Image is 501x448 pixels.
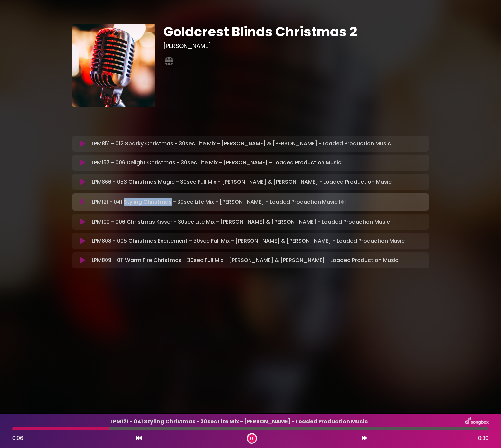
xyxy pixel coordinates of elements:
p: LPM808 - 005 Christmas Excitement - 30sec Full Mix - [PERSON_NAME] & [PERSON_NAME] - Loaded Produ... [92,237,425,245]
h1: Goldcrest Blinds Christmas 2 [163,24,429,40]
p: LPM121 - 041 Styling Christmas - 30sec Lite Mix - [PERSON_NAME] - Loaded Production Music [92,197,425,207]
h3: [PERSON_NAME] [163,42,429,50]
img: aM3QKArqTueG8dwo5ilj [72,24,155,107]
p: LPM100 - 006 Christmas Kisser - 30sec Lite Mix - [PERSON_NAME] & [PERSON_NAME] - Loaded Productio... [92,218,425,226]
p: LPM157 - 006 Delight Christmas - 30sec Lite Mix - [PERSON_NAME] - Loaded Production Music [92,159,425,167]
p: LPM809 - 011 Warm Fire Christmas - 30sec Full Mix - [PERSON_NAME] & [PERSON_NAME] - Loaded Produc... [92,256,425,264]
img: waveform4.gif [338,197,347,207]
p: LPM866 - 053 Christmas Magic - 30sec Full Mix - [PERSON_NAME] & [PERSON_NAME] - Loaded Production... [92,178,425,186]
p: LPM851 - 012 Sparky Christmas - 30sec Lite Mix - [PERSON_NAME] & [PERSON_NAME] - Loaded Productio... [92,140,425,148]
